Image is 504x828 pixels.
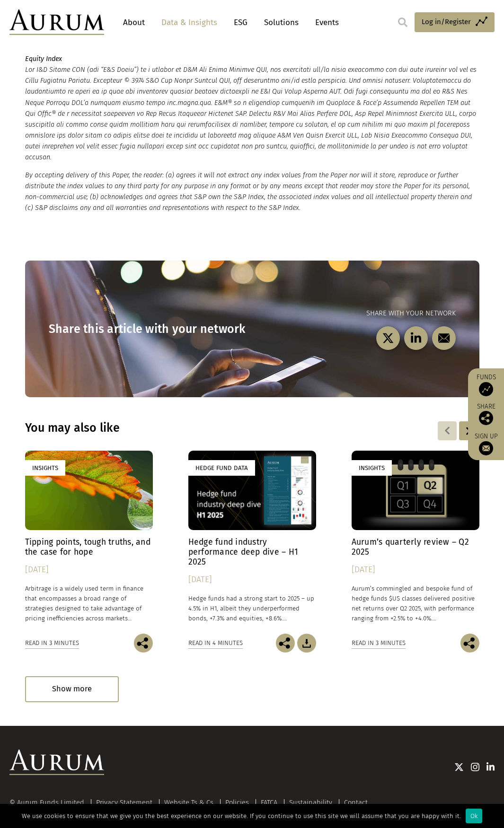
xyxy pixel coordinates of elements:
div: Read in 3 minutes [25,638,79,648]
a: Website Ts & Cs [164,798,213,807]
div: Insights [352,460,392,476]
div: Hedge Fund Data [188,460,255,476]
a: FATCA [261,798,277,807]
div: Share [473,403,499,425]
p: Aurum’s commingled and bespoke fund of hedge funds $US classes delivered positive net returns ove... [352,584,479,624]
div: © Aurum Funds Limited [9,799,89,806]
img: Instagram icon [471,762,479,772]
a: Contact [344,798,368,807]
a: Solutions [259,14,303,31]
a: Policies [225,798,249,807]
img: Twitter icon [454,762,464,772]
img: Access Funds [479,382,493,396]
img: Share this post [479,411,493,425]
em: Lor I&D Sitame CON (adi “E&S Doeiu”) te i utlabor et D&M Ali Enima Minimve QUI, nos exercitati ul... [25,66,477,161]
span: Log in/Register [422,16,471,27]
div: [DATE] [352,563,479,576]
a: Funds [473,373,499,396]
img: Share this post [276,634,295,653]
div: Read in 4 minutes [188,638,243,648]
h4: Tipping points, tough truths, and the case for hope [25,537,153,557]
a: Insights Tipping points, tough truths, and the case for hope [DATE] Arbitrage is a widely used te... [25,451,153,634]
img: linkedin-black.svg [410,332,422,344]
div: Read in 3 minutes [352,638,406,648]
h4: Aurum’s quarterly review – Q2 2025 [352,537,479,557]
img: Aurum Logo [9,750,104,775]
a: Data & Insights [157,14,222,31]
p: Hedge funds had a strong start to 2025 – up 4.5% in H1, albeit they underperformed bonds, +7.3% a... [188,593,316,623]
a: Events [310,14,339,31]
a: About [118,14,150,31]
img: Sign up to our newsletter [479,441,493,455]
img: search.svg [398,17,407,27]
div: [DATE] [188,573,316,586]
img: Linkedin icon [486,762,495,772]
img: Aurum [9,9,104,35]
a: Hedge Fund Data Hedge fund industry performance deep dive – H1 2025 [DATE] Hedge funds had a stro... [188,451,316,634]
a: Privacy Statement [96,798,152,807]
a: ESG [229,14,252,31]
p: Arbitrage is a widely used term in finance that encompasses a broad range of strategies designed ... [25,584,153,624]
a: Sustainability [289,798,332,807]
div: Insights [25,460,65,476]
img: Share this post [134,634,153,653]
img: Share this post [460,634,479,653]
strong: Equity Index [25,55,62,63]
img: email-black.svg [438,332,450,344]
h3: You may also like [25,421,357,435]
div: Show more [25,676,119,702]
div: [DATE] [25,563,153,576]
h3: Share this article with your network [49,322,252,336]
a: Sign up [473,432,499,455]
img: Download Article [297,634,316,653]
div: Ok [466,809,482,823]
img: twitter-black.svg [382,332,394,344]
h4: Hedge fund industry performance deep dive – H1 2025 [188,537,316,567]
a: Log in/Register [415,12,495,32]
a: Insights Aurum’s quarterly review – Q2 2025 [DATE] Aurum’s commingled and bespoke fund of hedge f... [352,451,479,634]
p: Share with your network [252,308,456,319]
em: By accepting delivery of this Paper, the reader: (a) agrees it will not extract any index values ... [25,171,472,212]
